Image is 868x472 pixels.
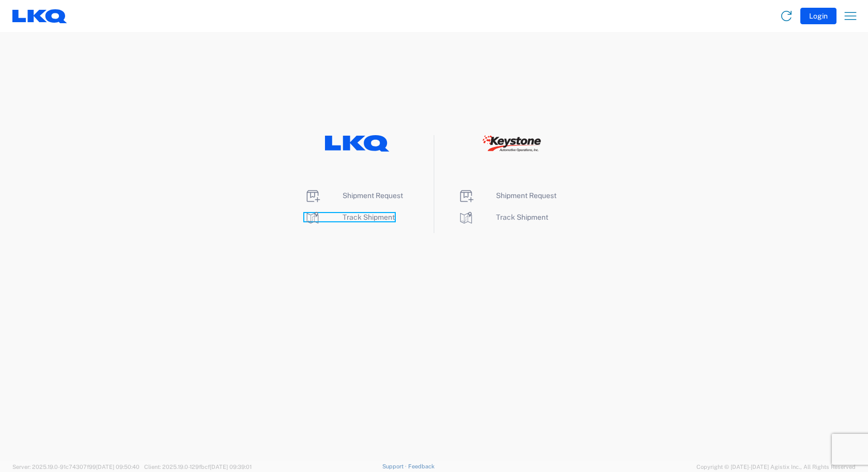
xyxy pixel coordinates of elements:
span: Shipment Request [343,191,403,200]
span: Shipment Request [496,191,556,200]
span: [DATE] 09:39:01 [210,464,252,470]
span: Server: 2025.19.0-91c74307f99 [12,464,139,470]
a: Shipment Request [458,191,556,200]
span: Client: 2025.19.0-129fbcf [144,464,252,470]
span: [DATE] 09:50:40 [96,464,139,470]
a: Shipment Request [304,191,403,200]
span: Track Shipment [496,213,548,221]
a: Feedback [408,463,435,469]
span: Track Shipment [343,213,395,221]
a: Support [382,463,408,469]
button: Login [800,8,836,24]
a: Track Shipment [304,213,395,221]
span: Copyright © [DATE]-[DATE] Agistix Inc., All Rights Reserved [696,462,856,471]
a: Track Shipment [458,213,548,221]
